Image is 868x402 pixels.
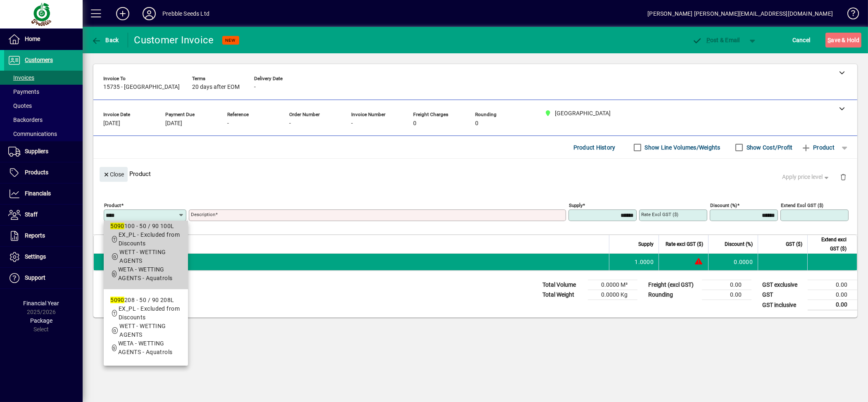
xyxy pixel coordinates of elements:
[100,167,128,182] button: Close
[289,120,291,127] span: -
[25,232,45,239] span: Reports
[226,38,236,43] span: NEW
[779,170,834,185] button: Apply price level
[4,29,83,50] a: Home
[782,173,830,181] span: Apply price level
[103,120,120,127] span: [DATE]
[573,141,616,154] span: Product History
[89,33,121,48] button: Back
[103,84,180,90] span: 15735 - [GEOGRAPHIC_DATA]
[4,141,83,162] a: Suppliers
[25,36,40,42] span: Home
[24,300,59,307] span: Financial Year
[706,37,710,43] span: P
[4,268,83,288] a: Support
[119,249,166,264] span: WETT - WETTING AGENTS
[641,212,678,217] mat-label: Rate excl GST ($)
[103,168,124,181] span: Close
[745,143,793,152] label: Show Cost/Profit
[254,84,256,90] span: -
[110,223,124,229] em: 5090
[808,290,857,300] td: 0.00
[833,173,853,181] app-page-header-button: Delete
[828,37,831,43] span: S
[813,235,847,253] span: Extend excl GST ($)
[4,247,83,267] a: Settings
[570,140,619,155] button: Product History
[110,222,181,231] div: 100 - 50 / 90 100L
[25,253,46,260] span: Settings
[692,37,740,43] span: ost & Email
[30,317,52,324] span: Package
[136,6,162,21] button: Profile
[569,202,583,208] mat-label: Supply
[792,33,811,47] span: Cancel
[708,254,758,270] td: 0.0000
[25,190,51,197] span: Financials
[4,183,83,204] a: Financials
[162,7,209,20] div: Prebble Seeds Ltd
[119,323,166,338] span: WETT - WETTING AGENTS
[4,85,83,99] a: Payments
[4,127,83,141] a: Communications
[25,148,48,155] span: Suppliers
[725,240,753,249] span: Discount (%)
[8,102,32,109] span: Quotes
[644,280,702,290] td: Freight (excl GST)
[191,212,215,217] mat-label: Description
[118,340,173,355] span: WETA - WETTING AGENTS - Aquatrols
[702,280,751,290] td: 0.00
[4,99,83,113] a: Quotes
[4,71,83,85] a: Invoices
[588,280,637,290] td: 0.0000 M³
[165,120,182,127] span: [DATE]
[4,113,83,127] a: Backorders
[758,300,808,310] td: GST inclusive
[227,120,229,127] span: -
[351,120,353,127] span: -
[647,7,833,20] div: [PERSON_NAME] [PERSON_NAME][EMAIL_ADDRESS][DOMAIN_NAME]
[538,290,588,300] td: Total Weight
[643,143,721,152] label: Show Line Volumes/Weights
[538,280,588,290] td: Total Volume
[104,202,121,208] mat-label: Product
[841,2,858,29] a: Knowledge Base
[4,205,83,225] a: Staff
[192,84,240,90] span: 20 days after EOM
[710,202,737,208] mat-label: Discount (%)
[808,280,857,290] td: 0.00
[635,258,654,266] span: 1.0000
[104,215,188,289] mat-option: 5090100 - 50 / 90 100L
[25,57,53,63] span: Customers
[8,131,57,137] span: Communications
[4,226,83,246] a: Reports
[786,240,802,249] span: GST ($)
[110,297,124,303] em: 5090
[825,33,861,48] button: Save & Hold
[134,33,214,47] div: Customer Invoice
[25,211,38,218] span: Staff
[475,120,478,127] span: 0
[702,290,751,300] td: 0.00
[25,169,48,176] span: Products
[4,162,83,183] a: Products
[8,74,34,81] span: Invoices
[118,266,173,281] span: WETA - WETTING AGENTS - Aquatrols
[666,240,703,249] span: Rate excl GST ($)
[781,202,823,208] mat-label: Extend excl GST ($)
[83,33,128,48] app-page-header-button: Back
[833,167,853,187] button: Delete
[688,33,744,48] button: Post & Email
[110,296,181,304] div: 208 - 50 / 90 208L
[119,231,180,247] span: EX_PL - Excluded from Discounts
[758,290,808,300] td: GST
[588,290,637,300] td: 0.0000 Kg
[109,6,136,21] button: Add
[91,37,119,43] span: Back
[828,33,859,47] span: ave & Hold
[104,289,188,363] mat-option: 5090208 - 50 / 90 208L
[119,305,180,321] span: EX_PL - Excluded from Discounts
[638,240,654,249] span: Supply
[413,120,416,127] span: 0
[808,300,857,310] td: 0.00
